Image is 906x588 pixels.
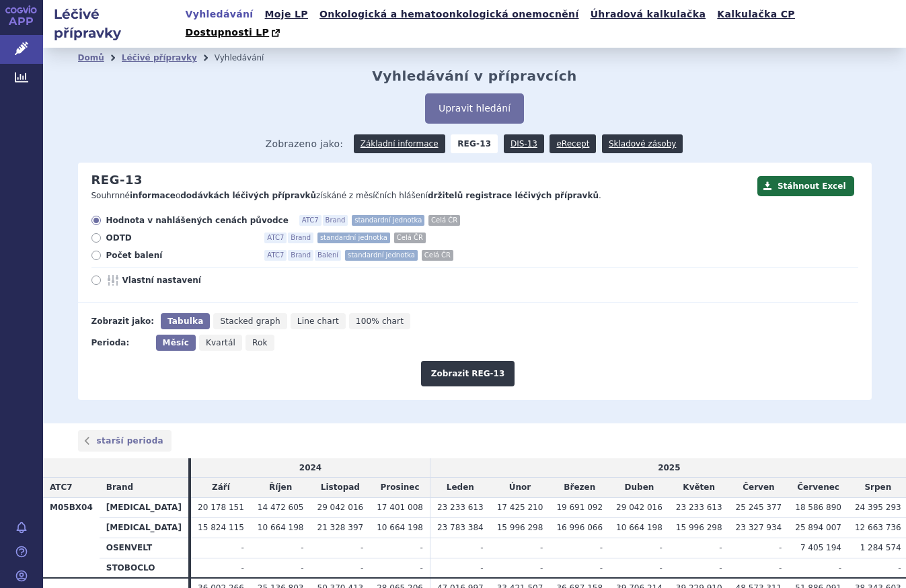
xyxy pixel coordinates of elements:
[78,430,172,452] a: starší perioda
[356,317,404,326] span: 100% chart
[266,134,344,153] span: Zobrazeno jako:
[100,518,188,538] th: [MEDICAL_DATA]
[91,173,143,187] h2: REG-13
[719,563,722,573] span: -
[180,191,316,200] strong: dodávkách léčivých přípravků
[130,191,176,200] strong: informace
[420,543,423,552] span: -
[370,478,430,498] td: Prosinec
[163,338,189,347] span: Měsíc
[377,503,423,512] span: 17 401 008
[898,563,901,573] span: -
[241,543,243,552] span: -
[504,134,544,153] a: DIS-13
[795,503,841,512] span: 18 586 890
[167,317,203,326] span: Tabulka
[122,275,270,286] span: Vlastní nastavení
[182,24,287,42] a: Dostupnosti LP
[191,478,251,498] td: Září
[299,215,322,226] span: ATC7
[587,5,710,24] a: Úhradová kalkulačka
[839,563,841,573] span: -
[497,503,543,512] span: 17 425 210
[43,5,182,42] h2: Léčivé přípravky
[264,250,287,261] span: ATC7
[800,543,841,552] span: 7 405 194
[315,250,341,261] span: Balení
[106,482,133,492] span: Brand
[616,523,663,532] span: 10 664 198
[659,563,662,573] span: -
[420,563,423,573] span: -
[261,5,312,24] a: Moje LP
[855,503,901,512] span: 24 395 293
[258,523,304,532] span: 10 664 198
[297,317,339,326] span: Line chart
[361,563,363,573] span: -
[106,250,254,261] span: Počet balení
[860,543,901,552] span: 1 284 574
[191,458,430,478] td: 2024
[345,250,418,261] span: standardní jednotka
[855,523,901,532] span: 12 663 736
[490,478,550,498] td: Únor
[198,503,244,512] span: 20 178 151
[428,215,460,226] span: Celá ČR
[602,134,683,153] a: Skladové zásoby
[779,563,782,573] span: -
[315,5,583,24] a: Onkologická a hematoonkologická onemocnění
[264,233,287,243] span: ATC7
[377,523,423,532] span: 10 664 198
[50,482,73,492] span: ATC7
[550,478,609,498] td: Březen
[729,478,789,498] td: Červen
[288,233,313,243] span: Brand
[91,190,751,202] p: Souhrnné o získáné z měsíčních hlášení .
[600,563,603,573] span: -
[252,338,268,347] span: Rok
[795,523,841,532] span: 25 894 007
[354,134,445,153] a: Základní informace
[186,27,270,38] span: Dostupnosti LP
[91,313,154,329] div: Zobrazit jako:
[430,478,490,498] td: Leden
[616,503,663,512] span: 29 042 016
[669,478,729,498] td: Květen
[659,543,662,552] span: -
[220,317,280,326] span: Stacked graph
[182,5,258,24] a: Vyhledávání
[736,523,782,532] span: 23 327 934
[91,335,149,351] div: Perioda:
[779,543,782,552] span: -
[317,503,364,512] span: 29 042 016
[480,563,483,573] span: -
[251,478,311,498] td: Říjen
[713,5,799,24] a: Kalkulačka CP
[288,250,313,261] span: Brand
[556,523,603,532] span: 16 996 066
[480,543,483,552] span: -
[301,563,303,573] span: -
[241,563,243,573] span: -
[198,523,244,532] span: 15 824 115
[43,498,100,579] th: M05BX04
[497,523,543,532] span: 15 996 298
[788,478,848,498] td: Červenec
[422,250,453,261] span: Celá ČR
[428,191,599,200] strong: držitelů registrace léčivých přípravků
[676,523,722,532] span: 15 996 298
[352,215,424,226] span: standardní jednotka
[540,543,543,552] span: -
[311,478,371,498] td: Listopad
[100,538,188,558] th: OSENVELT
[100,558,188,578] th: STOBOCLO
[556,503,603,512] span: 19 691 092
[206,338,235,347] span: Kvartál
[437,503,484,512] span: 23 233 613
[600,543,603,552] span: -
[215,48,282,68] li: Vyhledávání
[437,523,484,532] span: 23 783 384
[425,93,524,124] button: Upravit hledání
[258,503,304,512] span: 14 472 605
[540,563,543,573] span: -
